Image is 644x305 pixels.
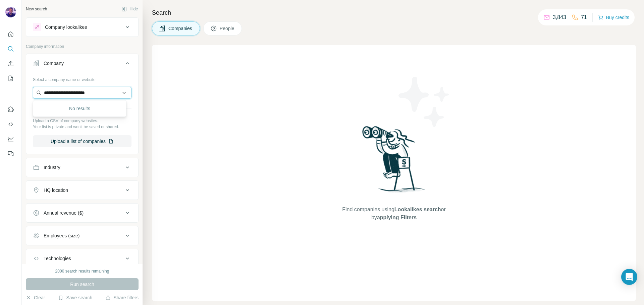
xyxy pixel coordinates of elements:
[5,72,16,84] button: My lists
[621,269,637,285] div: Open Intercom Messenger
[5,148,16,160] button: Feedback
[5,58,16,70] button: Enrich CSV
[377,215,417,220] span: applying Filters
[26,182,138,198] button: HQ location
[26,159,138,175] button: Industry
[44,164,60,171] div: Industry
[44,187,68,194] div: HQ location
[5,103,16,116] button: Use Surfe on LinkedIn
[55,268,109,274] div: 2000 search results remaining
[35,102,125,115] div: No results
[553,13,566,21] p: 3,843
[45,24,87,30] div: Company lookalikes
[26,19,138,35] button: Company lookalikes
[44,60,64,67] div: Company
[33,74,131,83] div: Select a company name or website
[5,28,16,40] button: Quick start
[33,135,131,147] button: Upload a list of companies
[26,44,139,50] p: Company information
[33,124,131,130] p: Your list is private and won't be saved or shared.
[220,25,235,32] span: People
[581,13,587,21] p: 71
[5,118,16,130] button: Use Surfe API
[105,294,139,301] button: Share filters
[44,210,84,216] div: Annual revenue ($)
[26,55,138,74] button: Company
[33,118,131,124] p: Upload a CSV of company websites.
[26,6,47,12] div: New search
[359,124,429,199] img: Surfe Illustration - Woman searching with binoculars
[58,294,92,301] button: Save search
[44,255,71,262] div: Technologies
[152,8,636,17] h4: Search
[5,133,16,145] button: Dashboard
[26,294,45,301] button: Clear
[598,13,629,22] button: Buy credits
[44,232,79,239] div: Employees (size)
[5,7,16,17] img: Avatar
[26,250,138,266] button: Technologies
[26,228,138,244] button: Employees (size)
[168,25,193,32] span: Companies
[117,4,143,14] button: Hide
[394,72,454,132] img: Surfe Illustration - Stars
[5,43,16,55] button: Search
[394,207,441,212] span: Lookalikes search
[340,206,447,222] span: Find companies using or by
[26,205,138,221] button: Annual revenue ($)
